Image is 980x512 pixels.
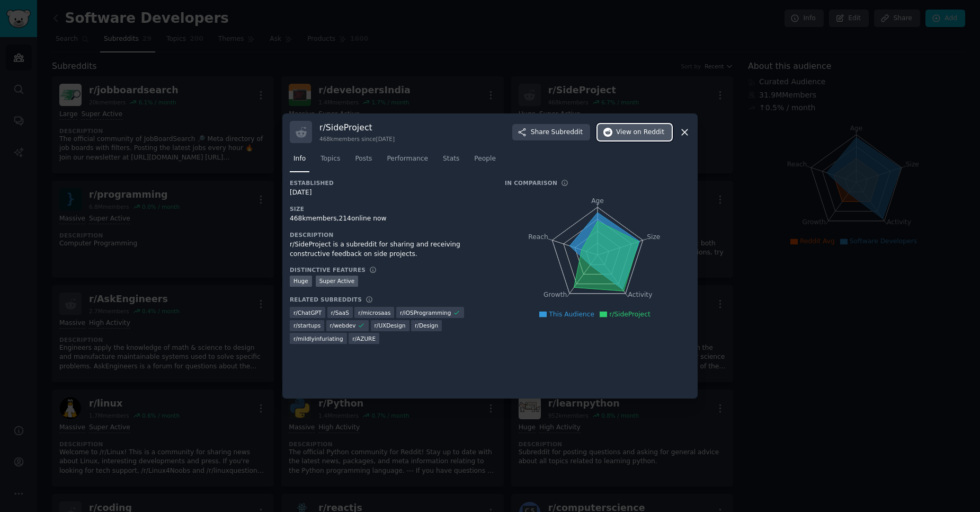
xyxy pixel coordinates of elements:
[290,214,490,224] div: 468k members, 214 online now
[383,151,432,172] a: Performance
[330,322,356,329] span: r/ webdev
[331,309,349,316] span: r/ SaaS
[591,197,604,205] tspan: Age
[290,276,312,287] div: Huge
[355,154,372,164] span: Posts
[647,233,660,241] tspan: Size
[505,179,557,187] h3: In Comparison
[290,231,490,239] h3: Description
[290,205,490,213] h3: Size
[470,151,500,172] a: People
[415,322,438,329] span: r/ Design
[551,128,583,137] span: Subreddit
[439,151,463,172] a: Stats
[609,311,651,318] span: r/SideProject
[290,296,362,303] h3: Related Subreddits
[512,124,590,141] button: ShareSubreddit
[443,154,459,164] span: Stats
[290,240,490,259] div: r/SideProject is a subreddit for sharing and receiving constructive feedback on side projects.
[319,135,395,143] div: 468k members since [DATE]
[290,266,366,273] h3: Distinctive Features
[293,309,322,316] span: r/ ChatGPT
[319,122,395,133] h3: r/ SideProject
[531,128,583,137] span: Share
[387,154,428,164] span: Performance
[352,335,376,342] span: r/ AZURE
[320,154,340,164] span: Topics
[358,309,390,316] span: r/ microsaas
[549,311,594,318] span: This Audience
[528,233,548,241] tspan: Reach
[293,154,306,164] span: Info
[628,292,653,299] tspan: Activity
[317,151,344,172] a: Topics
[474,154,496,164] span: People
[290,188,490,198] div: [DATE]
[316,276,359,287] div: Super Active
[634,128,664,137] span: on Reddit
[400,309,451,316] span: r/ iOSProgramming
[351,151,376,172] a: Posts
[598,124,672,141] button: Viewon Reddit
[290,151,309,172] a: Info
[290,179,490,187] h3: Established
[293,335,343,342] span: r/ mildlyinfuriating
[544,292,567,299] tspan: Growth
[293,322,320,329] span: r/ startups
[375,322,406,329] span: r/ UXDesign
[616,128,664,137] span: View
